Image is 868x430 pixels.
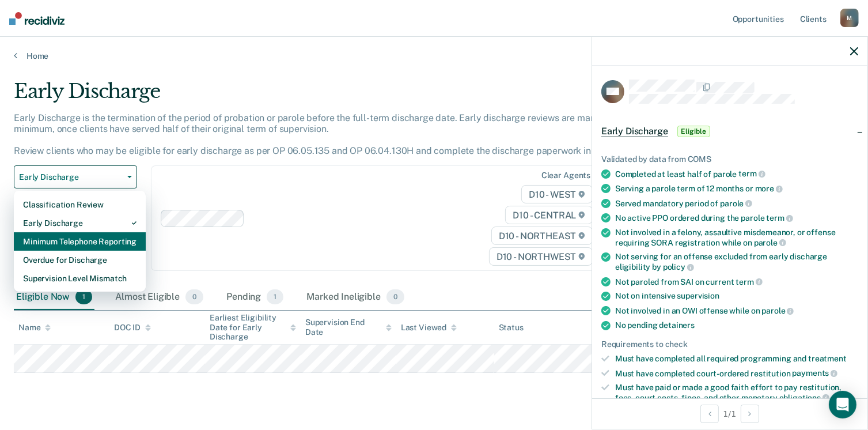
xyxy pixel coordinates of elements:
div: Name [18,323,51,333]
div: 1 / 1 [592,398,867,429]
div: Early Discharge [14,80,665,112]
div: Minimum Telephone Reporting [23,232,137,251]
span: supervision [677,291,719,300]
span: parole [761,306,794,315]
div: Almost Eligible [113,285,206,310]
div: Validated by data from COMS [601,154,858,164]
div: Served mandatory period of [615,198,858,209]
div: Overdue for Discharge [23,251,137,269]
div: Completed at least half of parole [615,169,858,179]
div: Supervision End Date [305,318,392,337]
span: detainers [659,320,695,330]
span: D10 - NORTHWEST [489,247,593,266]
span: treatment [808,354,847,363]
span: parole [720,199,752,208]
div: Must have paid or made a good faith effort to pay restitution, fees, court costs, fines, and othe... [615,383,858,402]
span: Early Discharge [601,126,668,137]
span: payments [793,368,838,378]
div: Must have completed court-ordered restitution [615,368,858,379]
div: Must have completed all required programming and [615,354,858,364]
span: Early Discharge [19,172,123,182]
div: Eligible Now [14,285,94,310]
span: D10 - WEST [521,185,593,203]
span: D10 - NORTHEAST [491,227,593,245]
button: Previous Opportunity [700,405,719,423]
p: Early Discharge is the termination of the period of probation or parole before the full-term disc... [14,112,633,157]
span: term [738,169,765,178]
div: Early Discharge [23,214,137,232]
div: Classification Review [23,195,137,214]
div: Pending [224,285,286,310]
div: Not paroled from SAI on current [615,277,858,287]
div: Open Intercom Messenger [829,391,856,418]
div: Clear agents [541,171,590,180]
span: more [755,184,783,193]
span: 0 [185,289,203,304]
span: parole [754,238,786,247]
div: Not serving for an offense excluded from early discharge eligibility by [615,252,858,271]
div: DOC ID [114,323,151,333]
div: Not on intensive [615,291,858,301]
div: Serving a parole term of 12 months or [615,183,858,194]
span: 0 [386,289,404,304]
span: term [766,213,793,222]
span: policy [663,262,694,271]
div: Requirements to check [601,340,858,349]
img: Recidiviz [9,12,65,25]
div: Not involved in an OWI offense while on [615,305,858,316]
div: Supervision Level Mismatch [23,269,137,288]
span: 1 [267,289,283,304]
div: M [840,9,859,27]
div: Earliest Eligibility Date for Early Discharge [210,313,296,342]
span: term [736,277,763,286]
div: No pending [615,320,858,330]
span: obligations [779,393,829,402]
span: D10 - CENTRAL [505,206,593,224]
span: 1 [75,289,92,304]
div: Not involved in a felony, assaultive misdemeanor, or offense requiring SORA registration while on [615,228,858,247]
button: Next Opportunity [741,405,759,423]
div: Early DischargeEligible [592,113,867,150]
a: Home [14,51,854,61]
span: Eligible [677,126,710,137]
div: No active PPO ordered during the parole [615,213,858,223]
div: Status [499,323,524,333]
div: Last Viewed [401,323,457,333]
div: Marked Ineligible [304,285,407,310]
